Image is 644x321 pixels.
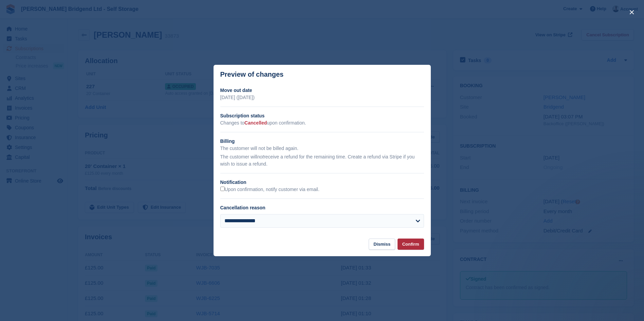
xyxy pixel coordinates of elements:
[626,7,637,18] button: close
[369,239,395,250] button: Dismiss
[220,87,424,94] h2: Move out date
[220,145,424,152] p: The customer will not be billed again.
[220,179,424,186] h2: Notification
[220,94,424,101] p: [DATE] ([DATE])
[220,205,265,210] label: Cancellation reason
[398,239,424,250] button: Confirm
[220,119,424,127] p: Changes to upon confirmation.
[257,154,263,159] em: not
[220,112,424,119] h2: Subscription status
[220,187,225,191] input: Upon confirmation, notify customer via email.
[220,153,424,168] p: The customer will receive a refund for the remaining time. Create a refund via Stripe if you wish...
[244,120,267,126] span: Cancelled
[220,138,424,145] h2: Billing
[220,71,284,78] p: Preview of changes
[220,187,319,193] label: Upon confirmation, notify customer via email.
